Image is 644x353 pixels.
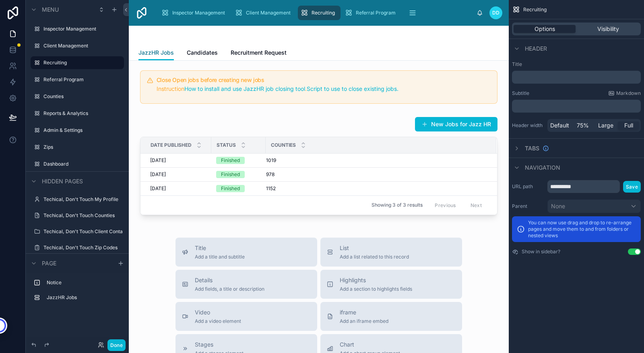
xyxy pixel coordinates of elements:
[522,248,560,255] label: Show in sidebar?
[340,341,400,349] span: Chart
[312,10,335,16] span: Recruiting
[43,26,122,32] label: Inspector Management
[43,196,122,203] label: Techical, Don't Touch My Profile
[43,43,122,49] label: Client Management
[151,142,192,148] span: Date published
[195,244,245,252] span: Title
[320,238,462,267] button: ListAdd a list related to this record
[42,6,59,14] span: Menu
[492,10,500,16] span: DD
[138,49,174,57] span: JazzHR Jobs
[598,121,613,129] span: Large
[608,90,641,96] a: Markdown
[340,276,412,284] span: Highlights
[231,49,287,57] span: Recruitment Request
[340,244,409,252] span: List
[43,228,122,235] label: Techical, Don't Touch Client Contacts
[43,144,122,150] label: Zips
[535,25,555,33] span: Options
[512,71,641,84] div: scrollable content
[525,144,539,152] span: Tabs
[342,6,401,20] a: Referral Program
[195,254,245,260] span: Add a title and subtitle
[512,90,529,96] label: Subtitle
[512,203,544,209] label: Parent
[320,270,462,299] button: HighlightsAdd a section to highlights fields
[175,238,317,267] button: TitleAdd a title and subtitle
[187,45,218,62] a: Candidates
[138,45,174,61] a: JazzHR Jobs
[26,273,129,312] div: scrollable content
[550,121,569,129] span: Default
[525,164,560,172] span: Navigation
[43,110,122,117] label: Reports & Analytics
[232,6,296,20] a: Client Management
[187,49,218,57] span: Candidates
[159,6,231,20] a: Inspector Management
[340,318,388,324] span: Add an iframe embed
[356,10,396,16] span: Referral Program
[43,127,122,133] label: Admin & Settings
[43,244,122,251] label: Techical, Don't Touch Zip Codes
[175,302,317,331] button: VideoAdd a video element
[320,302,462,331] button: iframeAdd an iframe embed
[523,6,547,13] span: Recruiting
[195,286,264,292] span: Add fields, a title or description
[512,122,544,129] label: Header width
[195,341,244,349] span: Stages
[107,339,126,351] button: Done
[43,161,122,167] label: Dashboard
[616,90,641,96] span: Markdown
[372,202,423,208] span: Showing 3 of 3 results
[597,25,619,33] span: Visibility
[195,276,264,284] span: Details
[525,45,547,53] span: Header
[624,121,633,129] span: Full
[43,93,122,100] label: Counties
[231,45,287,62] a: Recruitment Request
[547,199,641,213] button: None
[42,259,56,267] span: Page
[512,100,641,113] div: scrollable content
[47,294,121,301] label: JazzHR Jobs
[340,286,412,292] span: Add a section to highlights fields
[340,254,409,260] span: Add a list related to this record
[512,61,641,68] label: Title
[135,6,148,19] img: App logo
[172,10,225,16] span: Inspector Management
[298,6,341,20] a: Recruiting
[340,308,388,316] span: iframe
[43,76,122,83] label: Referral Program
[47,279,121,286] label: Notice
[246,10,291,16] span: Client Management
[43,212,122,219] label: Techical, Don't Touch Counties
[217,142,236,148] span: Status
[42,177,83,185] span: Hidden pages
[43,60,119,66] label: Recruiting
[551,202,565,210] span: None
[512,183,544,190] label: URL path
[528,220,636,239] p: You can now use drag and drop to re-arrange pages and move them to and from folders or nested views
[195,308,241,316] span: Video
[195,318,241,324] span: Add a video element
[623,181,641,193] button: Save
[175,270,317,299] button: DetailsAdd fields, a title or description
[155,4,477,22] div: scrollable content
[271,142,296,148] span: Counties
[577,121,589,129] span: 75%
